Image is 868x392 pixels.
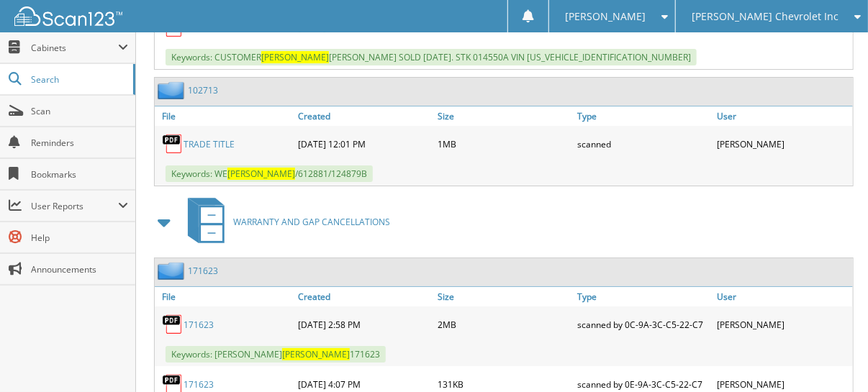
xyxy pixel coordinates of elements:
span: Search [31,73,126,86]
div: 2MB [434,310,574,339]
a: File [155,287,294,306]
a: 171623 [184,378,214,391]
div: [DATE] 2:58 PM [294,310,434,339]
a: 102713 [188,84,218,96]
img: PDF.png [162,314,184,335]
div: [DATE] 12:01 PM [294,129,434,158]
span: Bookmarks [31,168,128,181]
span: [PERSON_NAME] Chevrolet Inc [692,12,838,21]
span: [PERSON_NAME] [227,168,295,180]
span: Reminders [31,137,128,149]
a: Size [434,287,574,306]
a: User [713,106,853,126]
img: folder2.png [158,81,188,99]
div: scanned by 0C-9A-3C-C5-22-C7 [574,310,713,339]
a: File [155,106,294,126]
a: 171623 [188,265,218,277]
span: Cabinets [31,42,118,54]
iframe: Chat Widget [796,323,868,392]
a: 171623 [184,319,214,331]
span: [PERSON_NAME] [282,348,350,360]
a: Created [294,287,434,306]
span: Announcements [31,263,128,275]
a: Size [434,106,574,126]
span: WARRANTY AND GAP CANCELLATIONS [233,216,390,228]
img: scan123-logo-white.svg [14,6,122,26]
img: folder2.png [158,262,188,280]
span: [PERSON_NAME] [565,12,646,21]
img: PDF.png [162,133,184,155]
div: [PERSON_NAME] [713,310,853,339]
span: Keywords: CUSTOMER [PERSON_NAME] SOLD [DATE]. STK 014550A VIN [US_VEHICLE_IDENTIFICATION_NUMBER] [166,49,697,65]
a: Type [574,287,713,306]
span: Help [31,232,128,244]
span: [PERSON_NAME] [261,51,329,63]
a: User [713,287,853,306]
a: Created [294,106,434,126]
div: scanned [574,129,713,158]
div: 1MB [434,129,574,158]
a: TRADE TITLE [184,138,235,150]
span: User Reports [31,200,118,212]
div: [PERSON_NAME] [713,129,853,158]
span: Scan [31,105,128,117]
span: Keywords: [PERSON_NAME] 171623 [166,346,386,363]
a: Type [574,106,713,126]
span: Keywords: WE /612881/124879B [166,165,373,182]
a: WARRANTY AND GAP CANCELLATIONS [179,193,390,250]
